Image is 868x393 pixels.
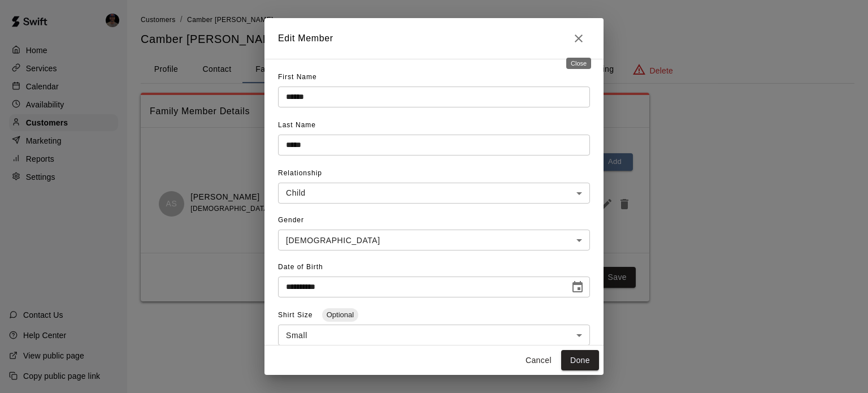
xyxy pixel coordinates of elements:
span: Gender [278,216,304,224]
button: Choose date, selected date is Feb 9, 2011 [566,276,589,299]
span: Optional [322,310,358,319]
span: Last Name [278,121,316,129]
button: Close [567,27,590,50]
button: Done [561,350,599,371]
h2: Edit Member [264,18,604,59]
span: Relationship [278,169,322,177]
div: Small [278,325,590,346]
span: First Name [278,73,317,81]
span: Shirt Size [278,311,315,319]
div: Close [566,58,591,69]
div: [DEMOGRAPHIC_DATA] [278,230,590,251]
div: Child [278,183,590,204]
span: Date of Birth [278,263,323,271]
button: Cancel [520,350,557,371]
